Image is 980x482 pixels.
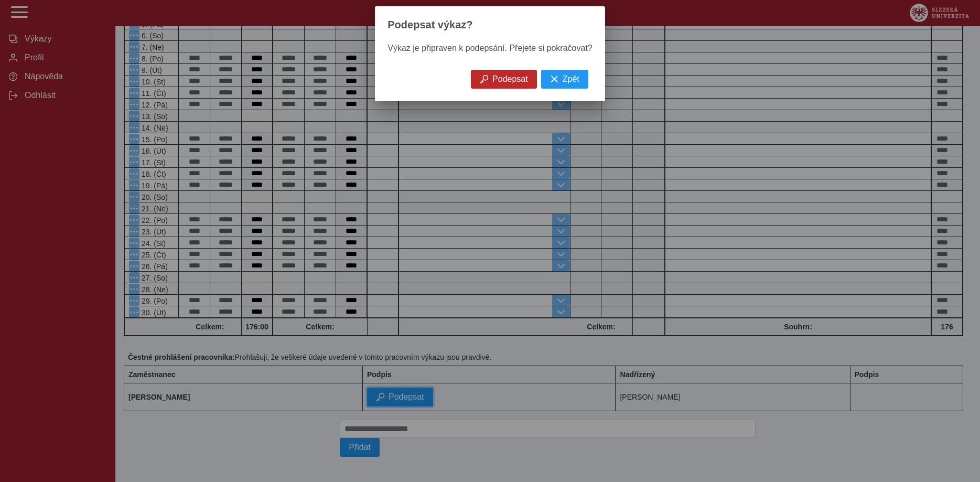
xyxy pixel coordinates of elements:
[492,74,528,84] span: Podepsat
[387,44,592,52] span: Výkaz je připraven k podepsání. Přejete si pokračovat?
[387,19,472,31] span: Podepsat výkaz?
[471,70,537,89] button: Podepsat
[563,74,579,84] span: Zpět
[541,70,588,89] button: Zpět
